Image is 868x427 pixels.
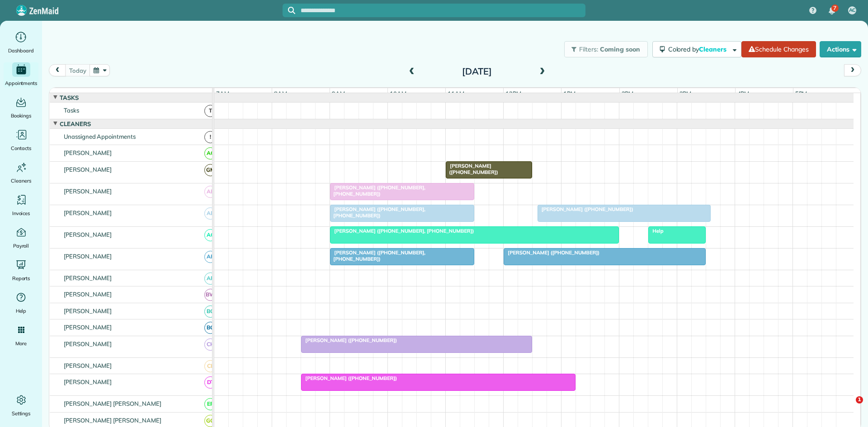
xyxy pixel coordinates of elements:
span: Tasks [62,107,81,114]
svg: Focus search [288,7,295,14]
a: Bookings [4,95,38,120]
button: prev [49,64,66,76]
span: [PERSON_NAME] [PERSON_NAME] [62,417,163,424]
a: Cleaners [4,160,38,185]
span: Reports [12,274,30,283]
span: AC [849,7,856,14]
span: BC [204,305,217,318]
button: Actions [820,41,861,57]
span: Unassigned Appointments [62,133,137,140]
span: [PERSON_NAME] ([PHONE_NUMBER]) [445,163,498,175]
span: 3pm [678,90,693,97]
span: [PERSON_NAME] ([PHONE_NUMBER], [PHONE_NUMBER]) [330,184,425,197]
a: Dashboard [4,30,38,55]
span: Appointments [5,79,38,88]
a: Reports [4,258,38,283]
button: Colored byCleaners [652,41,741,57]
span: [PERSON_NAME] [62,378,114,385]
span: AF [204,251,217,263]
span: 7am [214,90,231,97]
a: Contacts [4,127,38,153]
span: [PERSON_NAME] ([PHONE_NUMBER], [PHONE_NUMBER]) [330,228,474,234]
span: Settings [12,409,31,418]
a: Settings [4,393,38,418]
button: today [65,64,90,76]
span: Contacts [11,144,31,153]
span: [PERSON_NAME] ([PHONE_NUMBER]) [537,206,634,212]
span: Dashboard [8,46,34,55]
span: CL [204,360,217,372]
span: 1 [856,396,863,404]
span: AC [204,147,217,160]
span: [PERSON_NAME] [62,274,114,282]
span: 1pm [561,90,577,97]
span: Payroll [13,241,29,250]
span: Help [16,306,27,315]
span: Help [648,228,664,234]
span: [PERSON_NAME] [62,324,114,331]
span: [PERSON_NAME] [62,209,114,216]
span: [PERSON_NAME] [62,231,114,238]
span: [PERSON_NAME] [62,340,114,347]
span: ! [204,131,217,143]
span: Coming soon [600,45,641,53]
button: next [844,64,861,76]
span: [PERSON_NAME] ([PHONE_NUMBER]) [301,375,397,381]
iframe: Intercom live chat [837,396,859,418]
span: 2pm [620,90,636,97]
span: 10am [388,90,408,97]
span: 12pm [504,90,523,97]
span: Cleaners [699,45,728,53]
span: 5pm [793,90,809,97]
span: EP [204,398,217,410]
span: 8am [272,90,289,97]
span: [PERSON_NAME] [PERSON_NAME] [62,400,163,407]
span: AF [204,272,217,285]
span: GG [204,415,217,427]
span: BW [204,289,217,301]
span: Tasks [58,94,80,101]
span: 9am [330,90,347,97]
span: Cleaners [11,176,31,185]
span: T [204,105,217,117]
span: Filters: [579,45,598,53]
span: More [15,339,27,348]
span: AC [204,229,217,241]
a: Appointments [4,62,38,88]
span: BG [204,322,217,334]
span: Invoices [12,209,30,218]
span: 7 [833,5,836,12]
div: 7 unread notifications [822,1,841,21]
a: Schedule Changes [741,41,816,57]
a: Invoices [4,192,38,218]
span: [PERSON_NAME] [62,291,114,298]
span: CH [204,338,217,351]
span: 11am [446,90,466,97]
h2: [DATE] [420,66,533,76]
a: Help [4,290,38,315]
span: GM [204,164,217,176]
span: 4pm [736,90,751,97]
span: Cleaners [58,120,93,127]
span: [PERSON_NAME] [62,149,114,156]
button: Focus search [283,7,295,14]
span: [PERSON_NAME] [62,188,114,195]
span: [PERSON_NAME] [62,307,114,314]
span: [PERSON_NAME] [62,362,114,369]
span: [PERSON_NAME] ([PHONE_NUMBER], [PHONE_NUMBER]) [330,206,425,219]
span: [PERSON_NAME] [62,253,114,260]
a: Payroll [4,225,38,250]
span: DT [204,376,217,389]
span: AB [204,186,217,198]
span: Bookings [11,111,32,120]
span: [PERSON_NAME] ([PHONE_NUMBER]) [503,249,600,256]
span: [PERSON_NAME] [62,166,114,173]
span: [PERSON_NAME] ([PHONE_NUMBER], [PHONE_NUMBER]) [330,249,425,262]
span: [PERSON_NAME] ([PHONE_NUMBER]) [301,337,397,343]
span: AB [204,207,217,220]
span: Colored by [668,45,730,53]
